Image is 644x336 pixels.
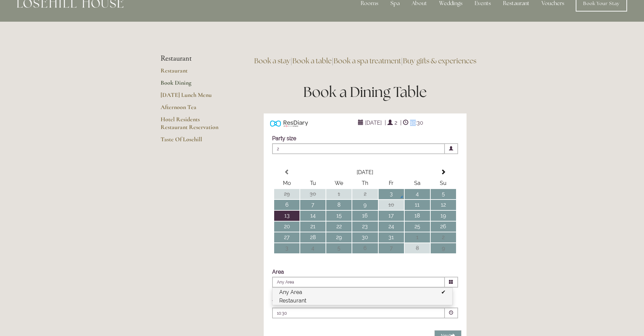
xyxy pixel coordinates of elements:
td: 14 [300,211,326,221]
label: Area [272,269,284,275]
td: 20 [274,222,300,232]
label: Party size [272,135,296,142]
a: Restaurant [161,67,225,79]
td: 31 [379,232,404,243]
a: Buy gifts & experiences [403,56,476,65]
span: Next Month [440,169,446,175]
td: 23 [352,222,378,232]
td: 1 [326,189,352,199]
span: | [385,120,386,126]
a: Book Dining [161,79,225,91]
td: 8 [405,243,430,253]
td: 27 [274,232,300,243]
td: 2 [352,189,378,199]
td: 9 [431,243,456,253]
a: Afternoon Tea [161,103,225,115]
td: 6 [352,243,378,253]
td: 29 [274,189,300,199]
td: 3 [274,243,300,253]
td: 29 [326,232,352,243]
td: 1 [405,232,430,243]
th: Tu [300,178,326,188]
img: Powered by ResDiary [270,119,308,128]
td: 16 [352,211,378,221]
a: Book a table [292,56,332,65]
td: 28 [300,232,326,243]
th: Su [431,178,456,188]
a: Taste Of Losehill [161,135,225,148]
th: Select Month [300,167,430,177]
span: [DATE] [363,118,383,128]
a: Book a stay [254,56,290,65]
td: 25 [405,222,430,232]
th: Mo [274,178,300,188]
span: 2 [272,143,445,154]
td: 12 [431,200,456,210]
td: 26 [431,222,456,232]
li: Restaurant [272,296,452,305]
td: 4 [405,189,430,199]
td: 19 [431,211,456,221]
td: 2 [431,232,456,243]
td: 30 [300,189,326,199]
td: 6 [274,200,300,210]
th: We [326,178,352,188]
td: 17 [379,211,404,221]
th: Sa [405,178,430,188]
td: 13 [274,211,300,221]
td: 11 [405,200,430,210]
td: 18 [405,211,430,221]
span: Previous Month [284,169,290,175]
span: | [400,120,402,126]
td: 8 [326,200,352,210]
td: 4 [300,243,326,253]
h3: | | | [247,54,484,68]
a: Hotel Residents Restaurant Reservation [161,115,225,135]
span: 10:30 [408,118,425,128]
td: 30 [352,232,378,243]
h1: Book a Dining Table [247,82,484,102]
td: 10 [379,200,404,210]
th: Fr [379,178,404,188]
p: 10:30 [277,310,399,316]
td: 21 [300,222,326,232]
a: Book a spa treatment [334,56,401,65]
td: 9 [352,200,378,210]
th: Th [352,178,378,188]
td: 5 [431,189,456,199]
td: 22 [326,222,352,232]
td: 7 [300,200,326,210]
a: [DATE] Lunch Menu [161,91,225,103]
td: 24 [379,222,404,232]
td: 3 [379,189,404,199]
li: Any Area [272,288,452,296]
td: 5 [326,243,352,253]
span: 2 [393,118,399,128]
td: 7 [379,243,404,253]
li: Restaurant [161,54,225,63]
td: 15 [326,211,352,221]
